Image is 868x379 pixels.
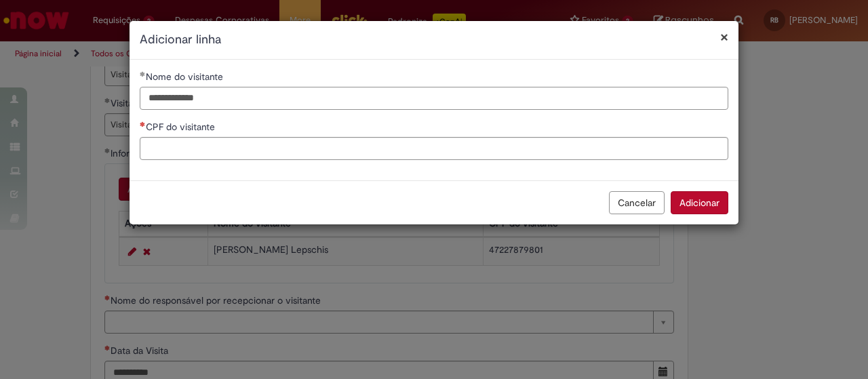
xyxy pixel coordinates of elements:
[146,71,226,83] span: Nome do visitante
[609,191,665,214] button: Cancelar
[140,31,728,49] h2: Adicionar linha
[720,30,728,44] button: Fechar modal
[140,71,146,77] span: Obrigatório Preenchido
[140,87,728,110] input: Nome do visitante
[146,121,218,133] span: CPF do visitante
[140,137,728,160] input: CPF do visitante
[671,191,728,214] button: Adicionar
[140,121,146,127] span: Necessários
